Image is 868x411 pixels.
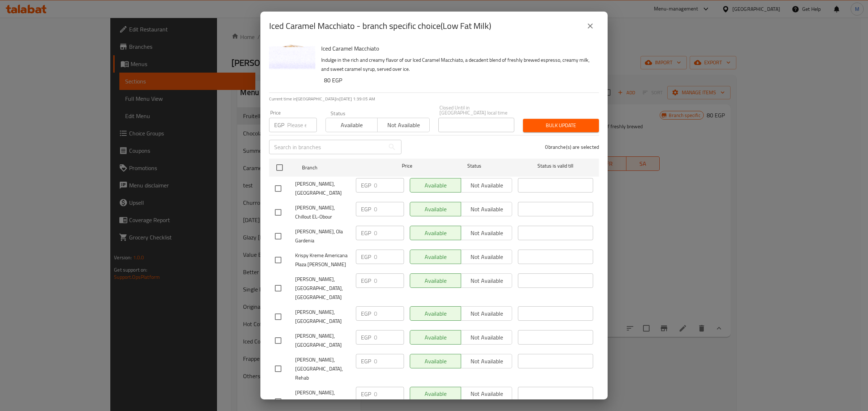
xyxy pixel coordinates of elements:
[361,357,371,365] p: EGP
[295,355,350,382] span: [PERSON_NAME], [GEOGRAPHIC_DATA], Rehab
[518,161,593,170] span: Status is valid till
[325,118,378,132] button: Available
[361,276,371,285] p: EGP
[523,119,599,132] button: Bulk update
[361,333,371,342] p: EGP
[295,275,350,302] span: [PERSON_NAME], [GEOGRAPHIC_DATA], [GEOGRAPHIC_DATA]
[383,161,431,170] span: Price
[374,250,404,264] input: Please enter price
[374,330,404,345] input: Please enter price
[321,56,593,74] p: Indulge in the rich and creamy flavor of our Iced Caramel Macchiato, a decadent blend of freshly ...
[329,120,375,130] span: Available
[374,354,404,368] input: Please enter price
[361,181,371,190] p: EGP
[529,121,593,130] span: Bulk update
[269,96,599,102] p: Current time in [GEOGRAPHIC_DATA] is [DATE] 1:39:05 AM
[302,163,377,172] span: Branch
[361,390,371,398] p: EGP
[380,120,426,130] span: Not available
[374,178,404,192] input: Please enter price
[295,203,350,221] span: [PERSON_NAME], Chillout EL-Obour
[361,252,371,261] p: EGP
[295,308,350,326] span: [PERSON_NAME], [GEOGRAPHIC_DATA]
[321,43,593,53] h6: Iced Caramel Macchiato
[269,140,385,154] input: Search in branches
[361,309,371,318] p: EGP
[269,43,315,90] img: Iced Caramel Macchiato
[582,17,599,35] button: close
[374,306,404,321] input: Please enter price
[295,332,350,350] span: [PERSON_NAME], [GEOGRAPHIC_DATA]
[269,20,491,32] h2: Iced Caramel Macchiato - branch specific choice(Low Fat Milk)
[374,202,404,216] input: Please enter price
[374,273,404,288] input: Please enter price
[374,387,404,401] input: Please enter price
[361,229,371,237] p: EGP
[295,179,350,198] span: [PERSON_NAME], [GEOGRAPHIC_DATA]
[545,143,599,151] p: 0 branche(s) are selected
[377,118,429,132] button: Not available
[287,118,317,132] input: Please enter price
[295,251,350,269] span: Krispy Kreme Americana Plaza [PERSON_NAME]
[361,205,371,213] p: EGP
[295,227,350,245] span: [PERSON_NAME], Ola Gardenia
[324,75,593,85] h6: 80 EGP
[274,121,284,129] p: EGP
[437,161,512,170] span: Status
[374,226,404,240] input: Please enter price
